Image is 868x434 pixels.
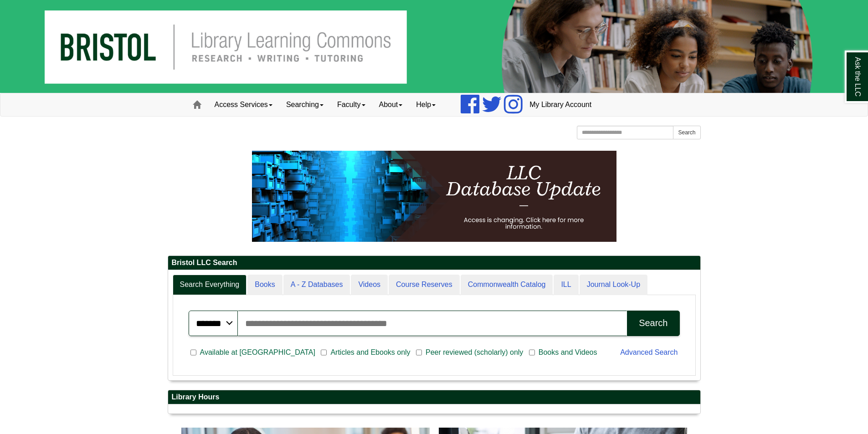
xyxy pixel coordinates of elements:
[554,275,578,295] a: ILL
[673,126,700,139] button: Search
[208,93,279,116] a: Access Services
[372,93,410,116] a: About
[252,151,616,242] img: HTML tutorial
[351,275,388,295] a: Videos
[422,347,527,358] span: Peer reviewed (scholarly) only
[279,93,330,116] a: Searching
[190,348,196,357] input: Available at [GEOGRAPHIC_DATA]
[580,275,647,295] a: Journal Look-Up
[389,275,460,295] a: Course Reserves
[627,311,679,336] button: Search
[247,275,282,295] a: Books
[409,93,442,116] a: Help
[196,347,319,358] span: Available at [GEOGRAPHIC_DATA]
[168,390,700,404] h2: Library Hours
[535,347,601,358] span: Books and Videos
[330,93,372,116] a: Faculty
[461,275,553,295] a: Commonwealth Catalog
[620,348,678,356] a: Advanced Search
[321,348,327,357] input: Articles and Ebooks only
[523,93,598,116] a: My Library Account
[416,348,422,357] input: Peer reviewed (scholarly) only
[173,275,247,295] a: Search Everything
[639,318,668,328] div: Search
[168,256,700,270] h2: Bristol LLC Search
[327,347,414,358] span: Articles and Ebooks only
[283,275,350,295] a: A - Z Databases
[529,348,535,357] input: Books and Videos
